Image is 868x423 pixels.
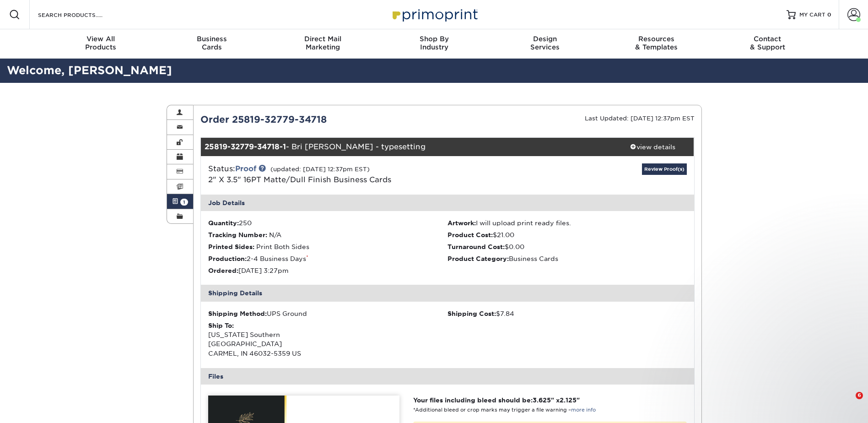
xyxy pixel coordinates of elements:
[388,5,480,24] img: Primoprint
[447,230,687,239] li: $21.00
[208,321,447,358] div: [US_STATE] Southern [GEOGRAPHIC_DATA] CARMEL, IN 46032-5359 US
[490,35,601,51] div: Services
[208,254,447,263] li: 2-4 Business Days
[378,35,490,43] span: Shop By
[270,166,370,173] small: (updated: [DATE] 12:37pm EST)
[447,242,687,251] li: $0.00
[45,35,156,43] span: View All
[490,35,601,43] span: Design
[447,255,509,262] strong: Product Category:
[208,310,267,317] strong: Shipping Method:
[827,11,831,18] span: 0
[585,115,695,122] small: Last Updated: [DATE] 12:37pm EST
[267,35,378,43] span: Direct Mail
[447,310,496,317] strong: Shipping Cost:
[208,175,391,184] span: 2" X 3.5" 16PT Matte/Dull Finish Business Cards
[447,218,687,228] li: I will upload print ready files.
[601,35,712,51] div: & Templates
[490,29,601,59] a: DesignServices
[612,142,694,152] div: view details
[447,309,687,318] div: $7.84
[378,35,490,51] div: Industry
[208,243,254,250] strong: Printed Sides:
[837,392,859,414] iframe: Intercom live chat
[156,29,267,59] a: BusinessCards
[235,164,256,173] a: Proof
[413,407,596,413] small: *Additional bleed or crop marks may trigger a file warning –
[413,396,580,404] strong: Your files including bleed should be: " x "
[201,195,694,211] div: Job Details
[447,254,687,263] li: Business Cards
[208,309,447,318] div: UPS Ground
[208,267,238,274] strong: Ordered:
[447,219,476,227] strong: Artwork:
[799,11,825,19] span: MY CART
[267,29,378,59] a: Direct MailMarketing
[447,231,493,239] strong: Product Cost:
[712,35,823,51] div: & Support
[601,29,712,59] a: Resources& Templates
[378,29,490,59] a: Shop ByIndustry
[208,322,234,329] strong: Ship To:
[205,142,286,151] strong: 25819-32779-34718-1
[208,266,447,275] li: [DATE] 3:27pm
[45,29,156,59] a: View AllProducts
[642,163,687,175] a: Review Proof(s)
[208,231,267,239] strong: Tracking Number:
[156,35,267,43] span: Business
[560,396,577,404] span: 2.125
[533,396,551,404] span: 3.625
[156,35,267,51] div: Cards
[201,138,612,156] div: - Bri [PERSON_NAME] - typesetting
[208,219,239,227] strong: Quantity:
[194,113,447,126] div: Order 25819-32779-34718
[208,255,247,262] strong: Production:
[208,218,447,228] li: 250
[269,231,281,239] span: N/A
[612,138,694,156] a: view details
[37,9,126,20] input: SEARCH PRODUCTS.....
[267,35,378,51] div: Marketing
[201,285,694,301] div: Shipping Details
[856,392,863,399] span: 6
[571,407,596,413] a: more info
[447,243,505,250] strong: Turnaround Cost:
[180,199,188,206] span: 1
[167,194,194,209] a: 1
[201,368,694,385] div: Files
[712,35,823,43] span: Contact
[45,35,156,51] div: Products
[601,35,712,43] span: Resources
[201,163,529,185] div: Status:
[256,243,309,250] span: Print Both Sides
[2,395,78,420] iframe: Google Customer Reviews
[712,29,823,59] a: Contact& Support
